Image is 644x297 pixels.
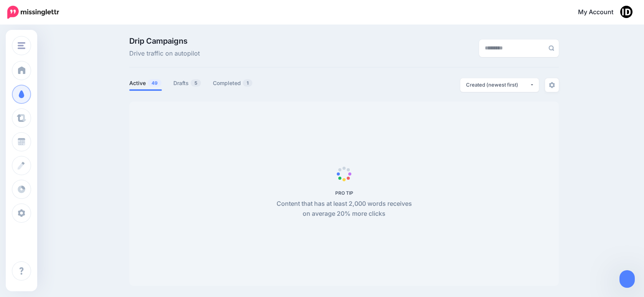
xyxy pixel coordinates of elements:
span: 49 [148,79,161,87]
p: Content that has at least 2,000 words receives on average 20% more clicks [272,199,416,219]
div: Created (newest first) [466,81,530,89]
a: My Account [570,3,632,22]
span: Drive traffic on autopilot [129,49,200,59]
button: Created (newest first) [460,78,539,92]
span: Drip Campaigns [129,37,200,45]
span: 1 [243,79,252,87]
img: Missinglettr [7,6,59,19]
img: settings-grey.png [549,82,555,88]
h5: PRO TIP [272,190,416,196]
img: menu.png [18,42,25,49]
span: 5 [191,79,201,87]
a: Active49 [129,79,162,88]
a: Completed1 [213,79,253,88]
a: Drafts5 [173,79,201,88]
img: search-grey-6.png [548,45,554,51]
